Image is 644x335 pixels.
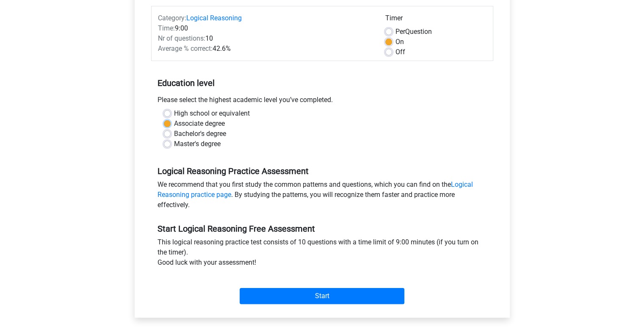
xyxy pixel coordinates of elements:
div: 9:00 [152,23,379,33]
div: Please select the highest academic level you’ve completed. [151,95,493,108]
div: This logical reasoning practice test consists of 10 questions with a time limit of 9:00 minutes (... [151,237,493,271]
div: 42.6% [152,44,379,54]
input: Start [240,288,404,304]
span: Per [395,28,405,36]
h5: Logical Reasoning Practice Assessment [158,166,487,176]
span: Category: [158,14,186,22]
span: Average % correct: [158,44,213,53]
label: Associate degree [174,119,225,129]
span: Nr of questions: [158,34,205,42]
label: Master's degree [174,139,221,149]
a: Logical Reasoning [186,14,242,22]
span: Time: [158,24,175,32]
label: Question [395,27,432,37]
label: High school or equivalent [174,108,250,119]
h5: Education level [158,75,487,91]
h5: Start Logical Reasoning Free Assessment [158,224,487,234]
label: Bachelor's degree [174,129,226,139]
label: Off [395,47,405,57]
label: On [395,37,404,47]
div: We recommend that you first study the common patterns and questions, which you can find on the . ... [151,180,493,213]
div: 10 [152,33,379,44]
div: Timer [385,13,486,27]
